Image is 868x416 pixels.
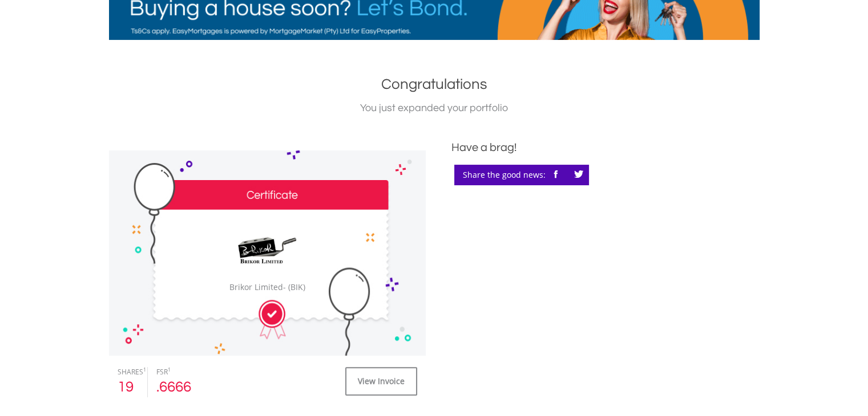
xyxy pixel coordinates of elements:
[118,377,139,397] div: 19
[225,224,309,276] img: EQU.ZA.BIK.png
[156,367,194,377] div: FSR
[345,367,417,395] a: View Invoice
[168,366,171,373] sup: 1
[143,366,146,373] sup: 1
[283,282,305,293] span: - (BIK)
[156,377,194,397] div: .6666
[212,282,322,293] div: Brikor Limited
[118,367,139,377] div: SHARES
[454,165,589,185] div: Share the good news:
[109,74,760,95] h1: Congratulations
[451,139,760,156] div: Have a brag!
[109,100,760,116] div: You just expanded your portfolio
